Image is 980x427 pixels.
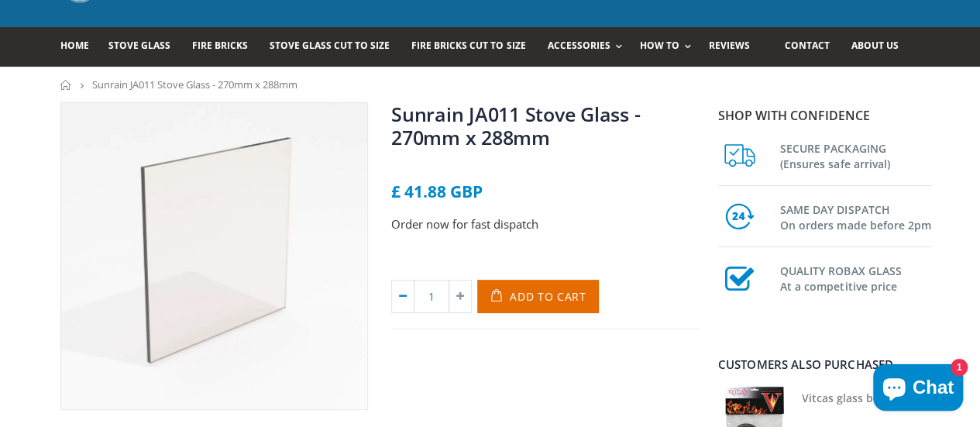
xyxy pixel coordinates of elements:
[718,359,932,370] div: Customers also purchased...
[391,215,700,233] p: Order now for fast dispatch
[709,39,750,52] span: Reviews
[510,289,586,304] span: Add to Cart
[411,27,537,67] a: Fire Bricks Cut To Size
[780,199,932,233] h3: SAME DAY DISPATCH On orders made before 2pm
[270,39,390,52] span: Stove Glass Cut To Size
[868,364,968,415] inbox-online-store-chat: Shopify online store chat
[780,260,932,294] h3: QUALITY ROBAX GLASS At a competitive price
[192,39,248,52] span: Fire Bricks
[640,39,679,52] span: How To
[784,27,841,67] a: Contact
[640,27,699,67] a: How To
[92,77,297,91] span: Sunrain JA011 Stove Glass - 270mm x 288mm
[477,280,599,313] button: Add to Cart
[270,27,401,67] a: Stove Glass Cut To Size
[192,27,260,67] a: Fire Bricks
[60,27,101,67] a: Home
[780,138,932,172] h3: SECURE PACKAGING (Ensures safe arrival)
[547,27,629,67] a: Accessories
[108,39,170,52] span: Stove Glass
[391,181,483,202] span: £ 41.88 GBP
[411,39,525,52] span: Fire Bricks Cut To Size
[60,80,72,90] a: Home
[851,39,898,52] span: About us
[60,39,89,52] span: Home
[718,106,932,125] p: Shop with confidence
[108,27,182,67] a: Stove Glass
[709,27,762,67] a: Reviews
[391,101,640,150] a: Sunrain JA011 Stove Glass - 270mm x 288mm
[851,27,910,67] a: About us
[61,103,368,410] img: squarestoveglass_6c81e2c8-c758-4526-9060-a9bc8e59aa9c_800x_crop_center.webp
[784,39,829,52] span: Contact
[547,39,610,52] span: Accessories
